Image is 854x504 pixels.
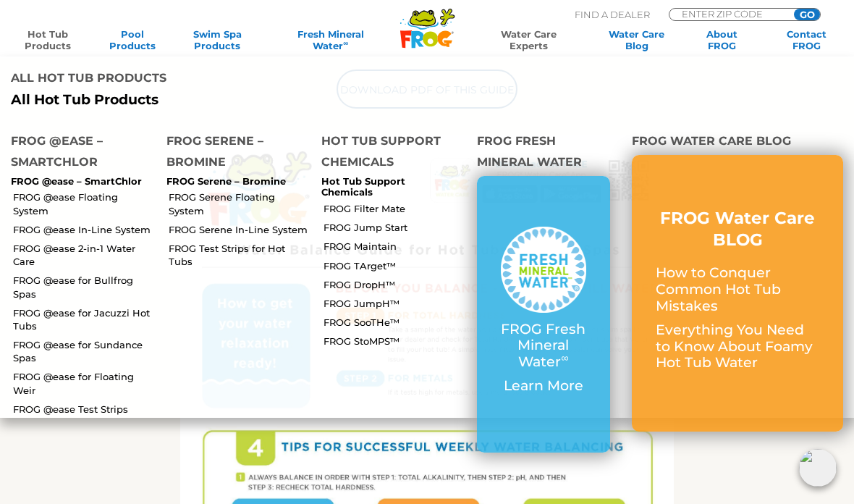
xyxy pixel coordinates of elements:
[656,265,819,314] p: How to Conquer Common Hot Tub Mistakes
[166,130,300,176] h4: FROG Serene – Bromine
[269,28,392,51] a: Fresh MineralWater∞
[477,130,611,176] h4: FROG Fresh Mineral Water
[689,28,755,51] a: AboutFROG
[99,28,165,51] a: PoolProducts
[561,351,568,364] sup: ∞
[604,28,669,51] a: Water CareBlog
[501,378,587,395] p: Learn More
[14,28,80,51] a: Hot TubProducts
[324,240,466,253] a: FROG Maintain
[324,297,466,310] a: FROG JumpH™
[473,28,585,51] a: Water CareExperts
[501,227,587,402] a: FROG Fresh Mineral Water∞ Learn More
[324,202,466,215] a: FROG Filter Mate
[185,28,250,51] a: Swim SpaProducts
[324,278,466,291] a: FROG DropH™
[680,9,778,19] input: Zip Code Form
[11,67,416,92] h4: All Hot Tub Products
[324,316,466,329] a: FROG SooTHe™
[11,130,145,176] h4: FROG @ease – SmartChlor
[656,322,819,371] p: Everything You Need to Know About Foamy Hot Tub Water
[799,449,837,487] img: openIcon
[13,403,156,416] a: FROG @ease Test Strips
[501,322,587,371] p: FROG Fresh Mineral Water
[13,338,156,364] a: FROG @ease for Sundance Spas
[13,190,156,217] a: FROG @ease Floating System
[343,39,348,47] sup: ∞
[321,130,455,176] h4: Hot Tub Support Chemicals
[324,335,466,348] a: FROG StoMPS™
[166,176,300,188] p: FROG Serene – Bromine
[324,221,466,234] a: FROG Jump Start
[774,28,840,51] a: ContactFROG
[13,223,156,236] a: FROG @ease In-Line System
[324,259,466,272] a: FROG TArget™
[13,306,156,332] a: FROG @ease for Jacuzzi Hot Tubs
[13,274,156,300] a: FROG @ease for Bullfrog Spas
[169,242,311,268] a: FROG Test Strips for Hot Tubs
[656,208,819,251] h3: FROG Water Care BLOG
[794,9,820,20] input: GO
[632,130,843,155] h4: FROG Water Care Blog
[11,92,416,109] a: All Hot Tub Products
[11,176,145,188] p: FROG @ease – SmartChlor
[575,8,650,21] p: Find A Dealer
[169,223,311,236] a: FROG Serene In-Line System
[13,370,156,396] a: FROG @ease for Floating Weir
[321,175,405,198] a: Hot Tub Support Chemicals
[169,190,311,217] a: FROG Serene Floating System
[656,208,819,379] a: FROG Water Care BLOG How to Conquer Common Hot Tub Mistakes Everything You Need to Know About Foa...
[13,242,156,268] a: FROG @ease 2-in-1 Water Care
